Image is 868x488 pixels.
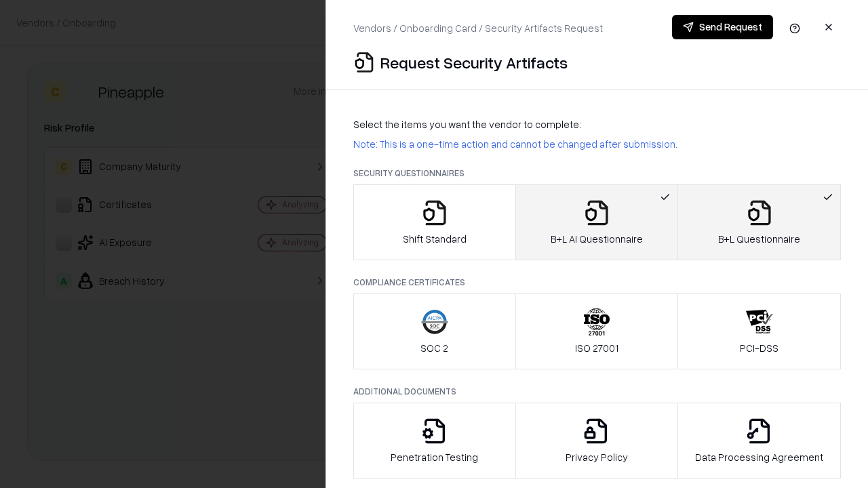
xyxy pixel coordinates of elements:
p: B+L Questionnaire [718,232,800,246]
p: ISO 27001 [575,341,618,355]
p: Data Processing Agreement [695,450,823,464]
p: PCI-DSS [740,341,778,355]
button: Penetration Testing [353,403,516,479]
button: ISO 27001 [515,293,679,369]
p: Additional Documents [353,386,841,397]
button: Data Processing Agreement [677,403,841,479]
p: Select the items you want the vendor to complete: [353,117,841,131]
p: Shift Standard [403,232,467,246]
p: Privacy Policy [566,450,628,464]
p: Security Questionnaires [353,167,841,179]
button: Send Request [672,15,773,39]
p: Penetration Testing [391,450,478,464]
p: B+L AI Questionnaire [551,232,643,246]
button: PCI-DSS [677,293,841,369]
p: SOC 2 [420,341,448,355]
button: B+L Questionnaire [677,184,841,260]
p: Vendors / Onboarding Card / Security Artifacts Request [353,21,603,35]
button: Privacy Policy [515,403,679,479]
p: Compliance Certificates [353,277,841,288]
p: Request Security Artifacts [380,52,568,73]
button: Shift Standard [353,184,516,260]
button: B+L AI Questionnaire [515,184,679,260]
p: Note: This is a one-time action and cannot be changed after submission. [353,137,841,151]
button: SOC 2 [353,293,516,369]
